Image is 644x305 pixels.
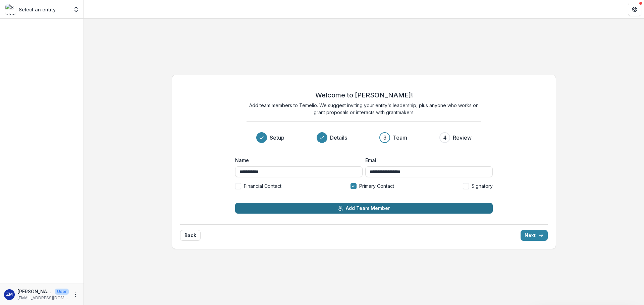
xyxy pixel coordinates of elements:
[521,230,548,241] button: Next
[55,289,69,295] p: User
[359,182,394,189] span: Primary Contact
[19,6,56,13] p: Select an entity
[180,230,201,241] button: Back
[247,102,481,116] p: Add team members to Temelio. We suggest inviting your entity's leadership, plus anyone who works ...
[443,134,447,142] div: 4
[315,91,413,99] h2: Welcome to [PERSON_NAME]!
[235,157,359,164] label: Name
[71,291,79,299] button: More
[71,3,81,16] button: Open entity switcher
[244,182,281,189] span: Financial Contact
[235,203,493,214] button: Add Team Member
[453,134,472,142] h3: Review
[256,132,472,143] div: Progress
[270,134,284,142] h3: Setup
[5,4,16,15] img: Select an entity
[365,157,489,164] label: Email
[17,288,52,295] p: [PERSON_NAME]
[330,134,347,142] h3: Details
[628,3,641,16] button: Get Help
[6,292,13,297] div: Zach Morton
[17,295,69,301] p: [EMAIL_ADDRESS][DOMAIN_NAME]
[383,134,386,142] div: 3
[472,182,493,189] span: Signatory
[393,134,407,142] h3: Team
